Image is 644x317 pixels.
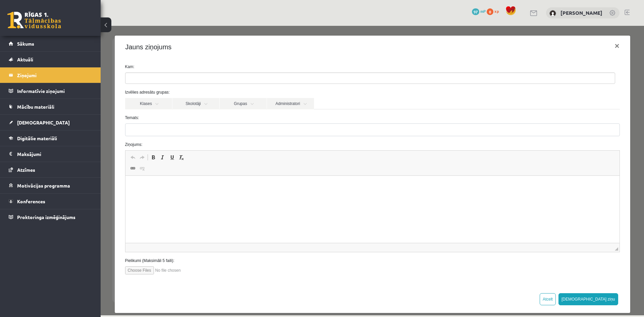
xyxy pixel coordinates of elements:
a: Вставить/Редактировать ссылку (Ctrl+K) [28,138,37,147]
button: × [508,11,524,30]
a: Konferences [9,194,92,209]
span: mP [480,8,486,14]
button: Atcelt [439,267,455,279]
a: Administratori [166,72,213,84]
a: 0 xp [487,8,502,14]
legend: Ziņojumi [17,67,92,83]
a: Informatīvie ziņojumi [9,83,92,99]
a: Полужирный (Ctrl+B) [48,127,57,136]
span: Sākums [17,41,34,47]
span: 0 [487,8,493,15]
a: 97 mP [472,8,486,14]
a: Убрать форматирование [76,127,86,136]
a: [PERSON_NAME] [560,9,602,16]
a: Убрать ссылку [37,138,46,147]
a: Отменить (Ctrl+Z) [28,127,37,136]
a: Курсив (Ctrl+I) [57,127,67,136]
span: Atzīmes [17,167,35,173]
span: Digitālie materiāli [17,135,57,141]
a: Skolotāji [72,72,119,84]
a: Повторить (Ctrl+Y) [37,127,46,136]
legend: Informatīvie ziņojumi [17,83,92,99]
span: Proktoringa izmēģinājums [17,214,75,220]
span: [DEMOGRAPHIC_DATA] [17,119,70,125]
a: Подчеркнутый (Ctrl+U) [67,127,76,136]
a: Proktoringa izmēģinājums [9,209,92,225]
a: Maksājumi [9,146,92,162]
span: xp [494,8,499,14]
span: Перетащите для изменения размера [514,221,518,225]
a: Rīgas 1. Tālmācības vidusskola [7,12,61,29]
legend: Maksājumi [17,146,92,162]
label: Kam: [19,38,524,44]
button: [DEMOGRAPHIC_DATA] ziņu [458,267,518,279]
label: Pielikumi (Maksimāli 5 faili): [19,232,524,238]
a: Grupas [119,72,166,84]
span: Motivācijas programma [17,182,70,189]
label: Ziņojums: [19,116,524,122]
span: Mācību materiāli [17,104,54,110]
a: Mācību materiāli [9,99,92,114]
span: Aktuāli [17,56,33,62]
label: Temats: [19,89,524,95]
span: 97 [472,8,479,15]
span: Konferences [17,198,45,204]
a: Klases [24,72,71,84]
a: [DEMOGRAPHIC_DATA] [9,115,92,130]
a: Aktuāli [9,52,92,67]
a: Atzīmes [9,162,92,177]
h4: Jauns ziņojums [25,16,71,26]
a: Sākums [9,36,92,51]
a: Digitālie materiāli [9,130,92,146]
label: Izvēlies adresātu grupas: [19,63,524,69]
img: Margarita Borsa [549,10,556,17]
a: Ziņojumi [9,67,92,83]
a: Motivācijas programma [9,178,92,193]
iframe: Визуальный текстовый редактор, wiswyg-editor-47363864881560-1756891632-741 [25,150,519,217]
